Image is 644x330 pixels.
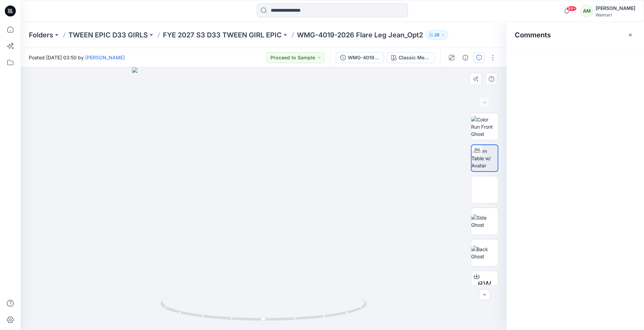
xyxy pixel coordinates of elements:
[399,54,430,61] div: Classic Med Wash
[580,5,593,17] div: AM
[29,54,125,61] span: Posted [DATE] 03:50 by
[426,30,448,40] button: 28
[460,52,471,63] button: Details
[471,116,498,138] img: Color Run Front Ghost
[515,31,551,39] h2: Comments
[566,6,577,11] span: 99+
[163,30,282,40] a: FYE 2027 S3 D33 TWEEN GIRL EPIC
[471,214,498,228] img: Side Ghost
[68,30,148,40] a: TWEEN EPIC D33 GIRLS
[297,30,423,40] p: WMG-4019-2026 Flare Leg Jean_Opt2
[336,52,384,63] button: WMG-4019-2026_Rev2_Flare Leg Jean_Opt2_Full Colorway
[478,278,491,291] span: BW
[29,30,53,40] a: Folders
[85,55,125,60] a: [PERSON_NAME]
[471,148,498,169] img: Turn Table w/ Avatar
[387,52,435,63] button: Classic Med Wash
[348,54,379,61] div: WMG-4019-2026_Rev2_Flare Leg Jean_Opt2_Full Colorway
[434,31,440,39] p: 28
[471,246,498,260] img: Back Ghost
[596,4,635,12] div: [PERSON_NAME]
[596,12,635,17] div: Walmart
